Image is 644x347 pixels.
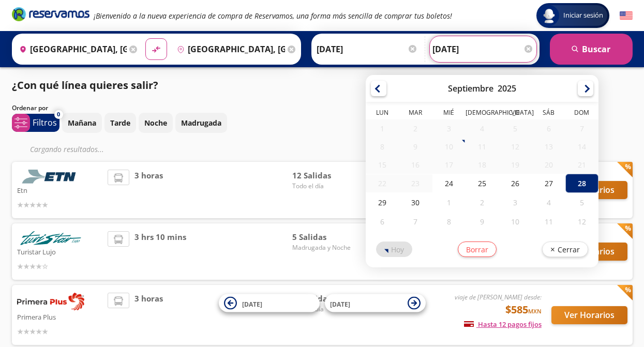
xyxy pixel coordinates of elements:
div: 02-Oct-25 [466,193,499,212]
button: [DATE] [325,294,426,312]
p: ¿Con qué línea quieres salir? [12,78,158,93]
div: 01-Sep-25 [366,119,399,138]
div: 09-Oct-25 [466,212,499,231]
span: 20 Salidas [292,293,365,305]
button: Hoy [376,242,412,257]
em: Cargando resultados ... [30,144,104,154]
div: 05-Sep-25 [499,119,532,138]
span: Hasta 12 pagos fijos [464,320,542,329]
input: Buscar Destino [173,36,285,62]
div: 30-Sep-25 [399,193,432,212]
div: 23-Sep-25 [399,174,432,192]
input: Elegir Fecha [317,36,418,62]
div: 12-Sep-25 [499,138,532,156]
span: 12 Salidas [292,170,365,182]
p: Mañana [68,117,96,128]
div: 01-Oct-25 [432,193,465,212]
span: $585 [505,302,542,318]
button: Noche [139,113,173,133]
th: Jueves [466,108,499,119]
p: Turistar Lujo [17,245,103,258]
p: Noche [144,117,167,128]
a: Brand Logo [12,6,89,25]
button: English [620,9,633,22]
input: Opcional [432,36,534,62]
div: 27-Sep-25 [532,174,565,193]
div: 29-Sep-25 [366,193,399,212]
div: 06-Oct-25 [366,212,399,231]
button: Madrugada [175,113,227,133]
div: 12-Oct-25 [565,212,598,231]
p: Ordenar por [12,103,48,113]
div: 08-Oct-25 [432,212,465,231]
button: Cerrar [542,242,588,257]
div: 21-Sep-25 [565,156,598,174]
div: 14-Sep-25 [565,138,598,156]
span: [DATE] [330,299,350,308]
div: 11-Oct-25 [532,212,565,231]
th: Viernes [499,108,532,119]
div: 07-Sep-25 [565,119,598,138]
p: Madrugada [181,117,221,128]
div: 06-Sep-25 [532,119,565,138]
div: 10-Sep-25 [432,138,465,156]
div: 19-Sep-25 [499,156,532,174]
span: [DATE] [242,299,262,308]
img: Turistar Lujo [17,231,84,245]
span: 3 horas [134,170,163,210]
img: Primera Plus [17,293,84,310]
div: 04-Oct-25 [532,193,565,212]
div: 22-Sep-25 [366,174,399,192]
i: Brand Logo [12,6,89,22]
div: 02-Sep-25 [399,119,432,138]
em: viaje de [PERSON_NAME] desde: [455,293,542,301]
div: 03-Oct-25 [499,193,532,212]
th: Domingo [565,108,598,119]
div: 26-Sep-25 [499,174,532,193]
div: 10-Oct-25 [499,212,532,231]
div: 15-Sep-25 [366,156,399,174]
p: Filtros [33,116,57,129]
div: 07-Oct-25 [399,212,432,231]
em: ¡Bienvenido a la nueva experiencia de compra de Reservamos, una forma más sencilla de comprar tus... [94,11,452,21]
input: Buscar Origen [15,36,127,62]
div: 2025 [498,83,516,94]
th: Lunes [366,108,399,119]
img: Etn [17,170,84,184]
div: 24-Sep-25 [432,174,465,193]
button: [DATE] [219,294,320,312]
div: 20-Sep-25 [532,156,565,174]
th: Miércoles [432,108,465,119]
th: Martes [399,108,432,119]
div: 17-Sep-25 [432,156,465,174]
div: Septiembre [448,83,493,94]
span: 3 horas [134,293,163,337]
button: Ver Horarios [551,306,627,324]
div: 13-Sep-25 [532,138,565,156]
span: 3 hrs 10 mins [134,231,186,272]
span: 0 [57,110,60,119]
div: 03-Sep-25 [432,119,465,138]
div: 18-Sep-25 [466,156,499,174]
div: 04-Sep-25 [466,119,499,138]
div: 25-Sep-25 [466,174,499,193]
span: Iniciar sesión [559,10,607,21]
span: 5 Salidas [292,231,365,243]
button: 0Filtros [12,114,59,132]
p: Tarde [110,117,130,128]
div: 16-Sep-25 [399,156,432,174]
button: Tarde [104,113,136,133]
small: MXN [528,307,542,315]
div: 08-Sep-25 [366,138,399,156]
p: Etn [17,184,103,196]
th: Sábado [532,108,565,119]
p: Primera Plus [17,310,103,323]
div: 09-Sep-25 [399,138,432,156]
div: 28-Sep-25 [565,174,598,193]
button: Borrar [458,242,497,257]
span: Todo el día [292,182,365,191]
div: 05-Oct-25 [565,193,598,212]
div: 11-Sep-25 [466,138,499,156]
button: Buscar [550,34,633,65]
button: Mañana [62,113,102,133]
